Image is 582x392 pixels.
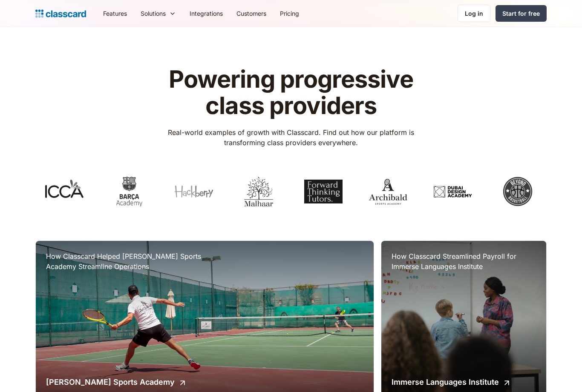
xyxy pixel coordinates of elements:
[141,9,166,18] div: Solutions
[183,4,230,23] a: Integrations
[273,4,306,23] a: Pricing
[392,376,499,388] h2: Immerse Languages Institute
[35,8,86,20] a: home
[46,376,175,388] h2: [PERSON_NAME] Sports Academy
[496,5,547,22] a: Start for free
[46,251,216,272] h3: How Classcard Helped [PERSON_NAME] Sports Academy Streamline Operations
[156,127,426,148] p: Real-world examples of growth with Classcard. Find out how our platform is transforming class pro...
[465,9,483,18] div: Log in
[502,9,540,18] div: Start for free
[134,4,183,23] div: Solutions
[392,251,536,272] h3: How Classcard Streamlined Payroll for Immerse Languages Institute
[230,4,273,23] a: Customers
[156,66,426,119] h1: Powering progressive class providers
[96,4,134,23] a: Features
[458,5,490,22] a: Log in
